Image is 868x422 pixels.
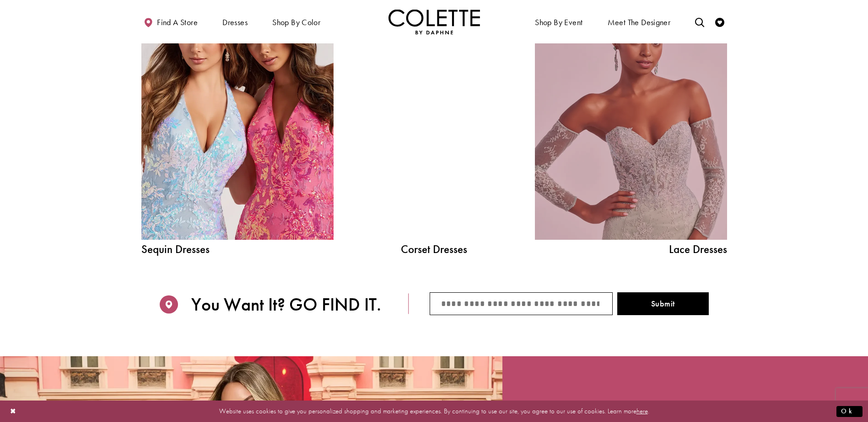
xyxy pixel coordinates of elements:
button: Submit Dialog [836,406,863,417]
span: Shop By Event [533,9,585,34]
a: Find a store [141,9,200,34]
img: Colette by Daphne [388,9,480,34]
a: Corset Dresses [366,243,503,255]
a: Visit Home Page [388,9,480,34]
span: Shop by color [272,18,320,27]
a: Meet the designer [605,9,673,34]
p: Website uses cookies to give you personalized shopping and marketing experiences. By continuing t... [66,405,802,417]
span: Find a store [157,18,198,27]
a: Check Wishlist [713,9,727,34]
input: City/State/ZIP code [430,292,613,315]
form: Store Finder Form [409,292,727,315]
a: here [636,406,648,416]
button: Close Dialog [5,403,21,419]
span: Dresses [222,18,248,27]
span: Meet the designer [608,18,671,27]
button: Submit [617,292,709,315]
a: Toggle search [693,9,706,34]
span: Shop by color [270,9,323,34]
span: Dresses [220,9,250,34]
span: Lace Dresses [535,243,727,255]
span: You Want It? GO FIND IT. [191,294,381,315]
span: Sequin Dresses [141,243,334,255]
span: Shop By Event [535,18,582,27]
